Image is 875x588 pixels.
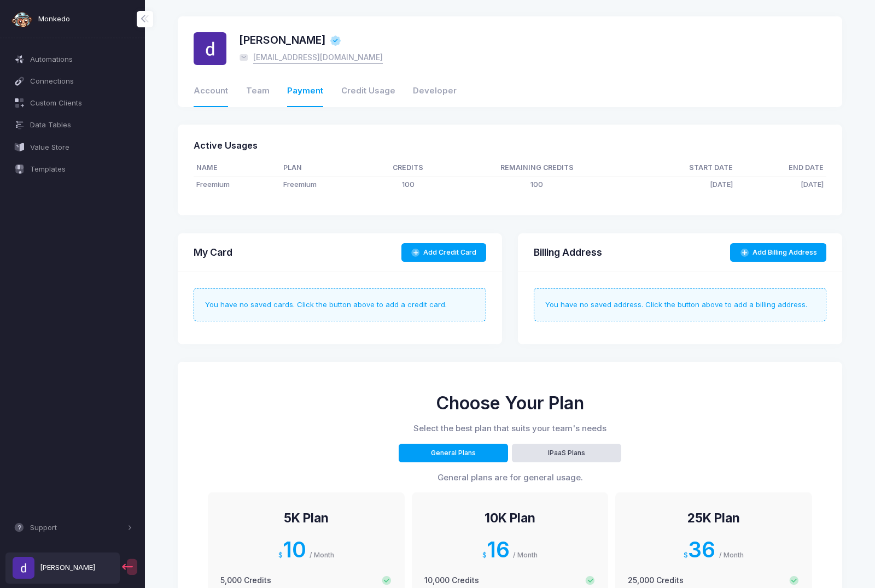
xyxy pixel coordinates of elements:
span: 5,000 Credits [220,575,271,585]
a: Credit Usage [341,76,395,107]
td: [DATE] [736,176,826,192]
span: General plans are for general usage. [437,473,583,483]
img: profile [13,557,34,579]
h4: Active Usages [194,140,258,151]
button: Support [5,518,140,538]
button: Add Billing Address [730,243,826,262]
img: monkedo-logo-dark.png [11,8,33,30]
h1: Choose Your Plan [208,392,812,414]
span: Monkedo [38,14,70,25]
span: / Month [310,551,334,559]
div: Select the best plan that suits your team's needs [208,422,812,434]
span: 10,000 Credits [424,575,479,585]
h3: Billing Address [534,246,602,258]
a: Templates [5,159,140,179]
span: / Month [719,551,744,559]
span: 25,000 Credits [628,575,684,585]
span: $ [278,550,283,559]
a: Connections [5,71,140,91]
h1: 10K Plan [424,510,596,525]
th: Start Date [625,160,736,176]
a: Developer [413,76,457,107]
a: Value Store [5,137,140,157]
span: Connections [30,76,132,87]
h3: My Card [194,246,232,258]
th: Remaining Credits [448,160,625,176]
a: Team [246,76,270,107]
button: IPaaS Plans [512,444,621,463]
span: 36 [688,537,715,562]
span: [PERSON_NAME] [239,32,325,48]
span: / Month [513,551,538,559]
span: $ [684,550,688,559]
button: General Plans [399,444,508,463]
a: Data Tables [5,115,140,135]
div: You have no saved cards. Click the button above to add a credit card. [194,288,486,321]
a: Account [194,76,228,107]
span: [PERSON_NAME] [40,562,95,573]
h1: 5K Plan [220,510,392,525]
div: You have no saved address. Click the button above to add a billing address. [534,288,826,321]
button: Add Credit Card [401,243,486,262]
span: Templates [30,164,132,175]
span: Automations [30,54,132,65]
span: 10 [283,537,306,562]
td: 100 [368,176,449,192]
span: Support [30,522,125,533]
a: Payment [287,76,323,107]
a: Automations [5,49,140,69]
td: 100 [448,176,625,192]
h1: 25K Plan [628,510,800,525]
td: Freemium [194,177,281,193]
th: Plan [281,160,367,176]
img: profile-picture [194,32,226,65]
a: Custom Clients [5,93,140,113]
td: [DATE] [625,176,736,192]
td: Freemium [281,176,367,192]
a: Monkedo [11,8,70,30]
span: Custom Clients [30,98,132,109]
span: 16 [487,537,510,562]
span: $ [482,550,487,559]
span: Value Store [30,142,132,153]
th: End Date [736,160,826,176]
span: Data Tables [30,120,132,131]
a: [PERSON_NAME] [5,552,120,584]
th: Credits [368,160,449,176]
th: Name [194,160,281,176]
